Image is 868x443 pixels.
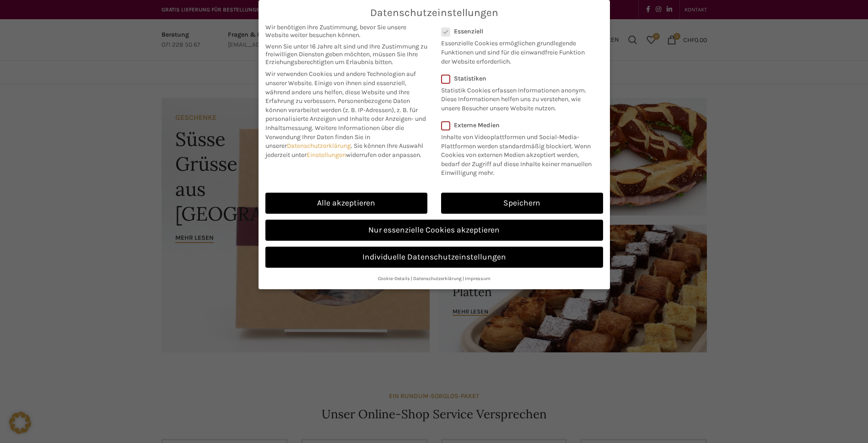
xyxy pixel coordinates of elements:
[287,142,351,150] a: Datenschutzerklärung
[441,121,597,129] label: Externe Medien
[265,43,427,66] span: Wenn Sie unter 16 Jahre alt sind und Ihre Zustimmung zu freiwilligen Diensten geben möchten, müss...
[265,97,426,132] span: Personenbezogene Daten können verarbeitet werden (z. B. IP-Adressen), z. B. für personalisierte A...
[265,23,427,39] span: Wir benötigen Ihre Zustimmung, bevor Sie unsere Website weiter besuchen können.
[265,220,603,241] a: Nur essenzielle Cookies akzeptieren
[441,35,591,66] p: Essenzielle Cookies ermöglichen grundlegende Funktionen und sind für die einwandfreie Funktion de...
[441,75,591,82] label: Statistiken
[265,124,404,150] span: Weitere Informationen über die Verwendung Ihrer Daten finden Sie in unserer .
[441,193,603,214] a: Speichern
[265,70,416,105] span: Wir verwenden Cookies und andere Technologien auf unserer Website. Einige von ihnen sind essenzie...
[441,129,597,178] p: Inhalte von Videoplattformen und Social-Media-Plattformen werden standardmäßig blockiert. Wenn Co...
[307,151,346,159] a: Einstellungen
[465,276,491,281] a: Impressum
[265,142,423,159] span: Sie können Ihre Auswahl jederzeit unter widerrufen oder anpassen.
[441,27,591,35] label: Essenziell
[378,276,410,281] a: Cookie-Details
[441,82,591,113] p: Statistik Cookies erfassen Informationen anonym. Diese Informationen helfen uns zu verstehen, wie...
[265,247,603,268] a: Individuelle Datenschutzeinstellungen
[265,193,427,214] a: Alle akzeptieren
[413,276,462,281] a: Datenschutzerklärung
[370,7,498,19] span: Datenschutzeinstellungen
